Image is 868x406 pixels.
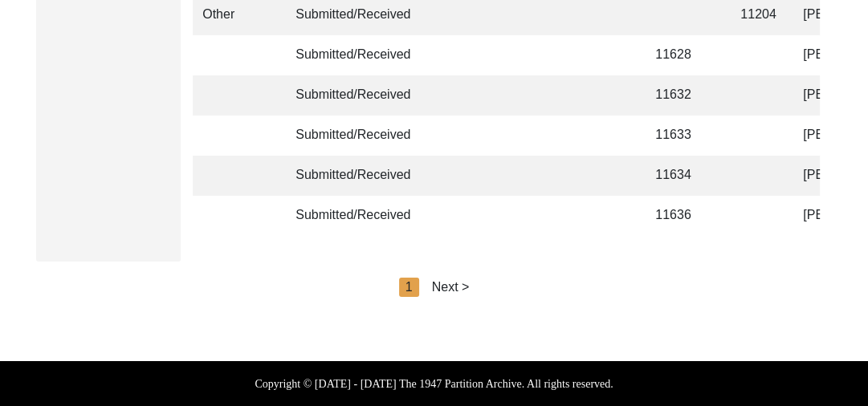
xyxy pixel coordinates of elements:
[399,278,419,297] div: 1
[646,156,718,196] td: 11634
[255,376,613,392] label: Copyright © [DATE] - [DATE] The 1947 Partition Archive. All rights reserved.
[286,75,430,116] td: Submitted/Received
[432,278,470,297] div: Next >
[646,116,718,156] td: 11633
[286,156,430,196] td: Submitted/Received
[286,35,430,75] td: Submitted/Received
[646,75,718,116] td: 11632
[646,196,718,236] td: 11636
[646,35,718,75] td: 11628
[286,196,430,236] td: Submitted/Received
[286,116,430,156] td: Submitted/Received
